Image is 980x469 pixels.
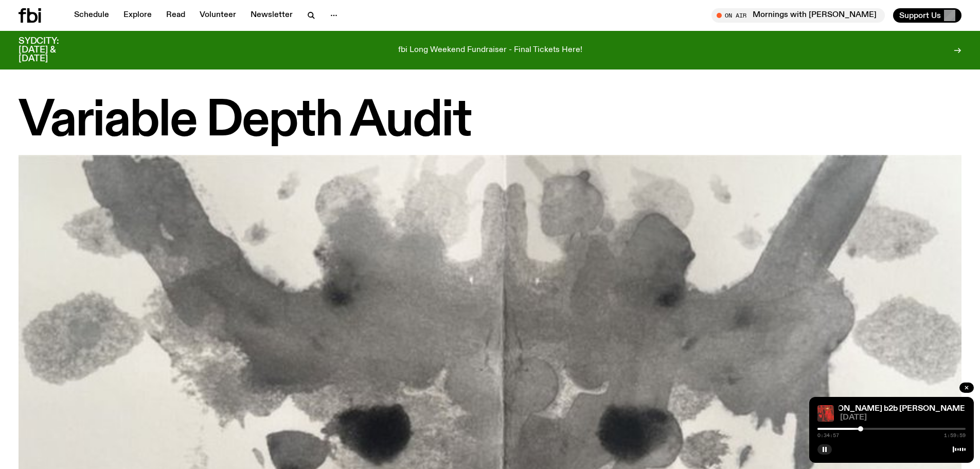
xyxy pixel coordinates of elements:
a: Read [160,8,191,23]
a: Explore [117,8,158,23]
span: 1:59:59 [944,433,966,438]
a: Newsletter [244,8,299,23]
a: Schedule [68,8,115,23]
span: Support Us [899,11,941,20]
button: Support Us [893,8,961,23]
h3: SYDCITY: [DATE] & [DATE] [19,37,84,63]
button: On AirMornings with [PERSON_NAME] [711,8,885,23]
span: [DATE] [840,414,966,422]
span: 0:34:57 [817,433,839,438]
a: Volunteer [193,8,242,23]
p: fbi Long Weekend Fundraiser - Final Tickets Here! [398,46,582,55]
h1: Variable Depth Audit [19,98,961,145]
